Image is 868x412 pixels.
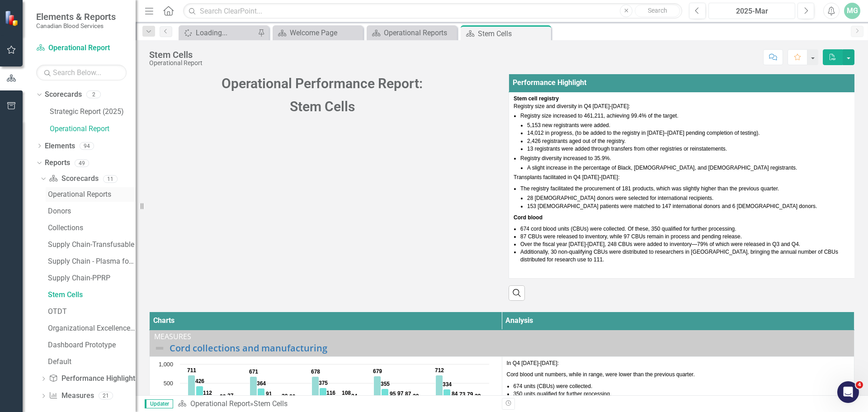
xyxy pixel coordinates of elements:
a: Elements [45,141,75,152]
iframe: Intercom live chat [837,381,859,403]
a: Performance Highlights [49,374,138,384]
div: Stem Cells [149,50,203,60]
div: 94 [80,142,94,150]
path: 2024/2025 Q1, 711. Collections. [188,375,195,403]
li: 87 CBUs were released to inventory, while 97 CBUs remain in process and pending release. [520,233,859,241]
div: Dashboard Prototype [48,341,136,349]
input: Search ClearPoint... [183,3,682,19]
text: 95 [390,391,396,397]
text: 23 [220,393,226,400]
div: Welcome Page [290,27,361,38]
a: Supply Chain-Transfusable [46,237,136,252]
a: Loading... [181,27,255,38]
path: 2024/2025 Q3, 678. Collections. [312,377,319,403]
span: Cord blood unit numbers, while in range, were lower than the previous quarter. [507,371,695,378]
text: 355 [381,381,390,387]
strong: Stem cell registry [514,95,559,102]
text: 37 [227,393,234,399]
span: Stem Cells [290,99,355,114]
a: Cord collections and manufacturing [170,343,849,353]
a: Dashboard Prototype [46,338,136,352]
path: 2024/2025 Q2, 671. Collections. [250,377,257,403]
div: Supply Chain - Plasma for Fractionation [48,257,136,265]
a: Operational Report [190,399,250,408]
div: Collections [48,224,136,232]
span: Elements & Reports [36,11,116,22]
a: Collections [46,221,136,235]
span: Search [648,7,667,14]
a: Stem Cells [46,288,136,302]
text: 1,000 [159,361,173,368]
text: 679 [373,368,382,374]
small: Canadian Blood Services [36,22,116,29]
td: Double-Click to Edit [509,92,864,278]
li: 28 [DEMOGRAPHIC_DATA] donors were selected for international recipients. [527,194,859,202]
img: Not Defined [154,343,165,354]
div: Stem Cells [48,291,136,299]
text: 500 [164,380,173,387]
a: Strategic Report (2025) [50,107,136,117]
input: Search Below... [36,65,127,81]
a: Reports [45,158,70,168]
li: Registry size increased to 461,211, achieving 99.4% of the target. [520,112,859,153]
div: Operational Report [149,60,203,66]
text: 84 [452,391,458,397]
td: Double-Click to Edit Right Click for Context Menu [150,330,854,357]
text: 671 [249,369,258,375]
li: 153 [DEMOGRAPHIC_DATA] patients were matched to 147 international donors and 6 [DEMOGRAPHIC_DATA]... [527,203,859,210]
a: Scorecards [49,174,98,184]
text: 79 [467,391,473,398]
li: Registry diversity increased to 35.9%. [520,155,859,172]
a: Default [46,355,136,369]
g: Qualifying, bar series 2 of 6 with 5 bars. [196,386,451,403]
a: OTDT [46,304,136,319]
img: ClearPoint Strategy [5,10,20,26]
a: Operational Report [50,124,136,134]
text: 375 [319,380,328,386]
a: Welcome Page [275,27,361,38]
li: Over the fiscal year [DATE]-[DATE], 248 CBUs were added to inventory—79% of which were released i... [520,241,859,248]
div: Donors [48,207,136,215]
a: Supply Chain-PPRP [46,271,136,285]
text: 712 [435,367,444,374]
div: Operational Reports [48,190,136,199]
a: Operational Report [36,43,127,53]
span: 4 [856,381,863,388]
text: 108 [342,390,351,396]
path: 2024/2025 Q1, 426. Qualifying. [196,386,203,403]
li: 5,153 new registrants were added. [527,122,859,129]
path: 2025/2026 Q1, 712. Collections. [436,375,443,403]
div: Organizational Excellence – Quality Management [48,324,136,332]
div: Measures [154,333,849,341]
path: 2024/2025 Q2, 364. Qualifying. [258,388,265,403]
g: Collections, bar series 1 of 6 with 5 bars. [188,375,443,403]
div: Supply Chain-Transfusable [48,241,136,249]
a: Donors [46,204,136,218]
div: 11 [103,175,118,183]
span: 350 units qualified for further processing. [514,391,612,397]
text: 24 [351,393,358,399]
li: 14,012 in progress, (to be added to the registry in [DATE]–[DATE] pending completion of testing). [527,129,859,137]
span: 674 units (CBUs) were collected. [514,383,593,389]
li: The registry facilitated the procurement of 181 products, which was slightly higher than the prev... [520,185,859,210]
div: Stem Cells [478,28,549,39]
span: In Q4 [DATE]-[DATE]: [507,360,559,366]
text: 30 [413,393,419,399]
li: 674 cord blood units (CBUs) were collected. Of these, 350 qualified for further processing. [520,225,859,233]
a: Operational Reports [46,187,136,202]
path: 2024/2025 Q3, 375. Qualifying. [320,388,327,403]
span: Updater [145,399,173,408]
text: 73 [459,391,466,398]
a: Supply Chain - Plasma for Fractionation [46,254,136,269]
path: 2024/2025 Q4, 355. Qualifying. [382,389,389,403]
div: Default [48,358,136,366]
li: 2,426 registrants aged out of the registry. [527,137,859,145]
div: 21 [99,392,113,400]
li: Additionally, 30 non-qualifying CBUs were distributed to researchers in [GEOGRAPHIC_DATA], bringi... [520,248,859,264]
div: Loading... [196,27,255,38]
text: 678 [311,369,320,375]
span: Operational Performance Report: [222,76,423,91]
button: 2025-Mar [708,3,795,19]
text: 29 [475,393,481,399]
text: 364 [257,380,266,387]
